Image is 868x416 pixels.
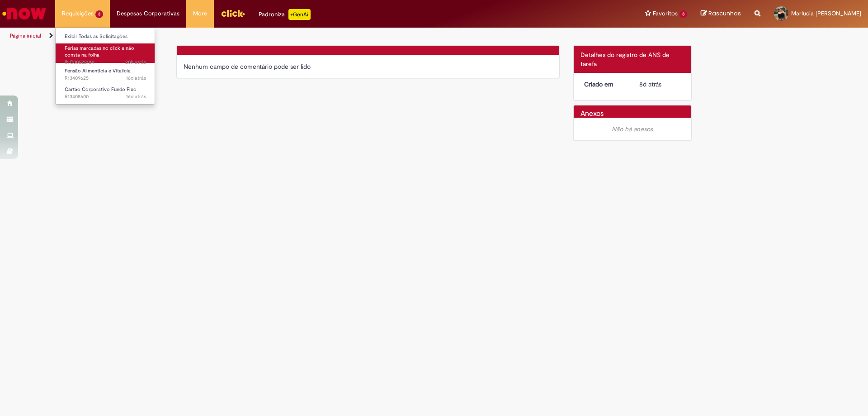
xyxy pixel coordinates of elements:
[125,59,146,66] time: 28/08/2025 13:06:53
[126,75,146,81] span: 16d atrás
[701,10,741,18] a: Rascunhos
[612,125,653,133] em: Não há anexos
[653,9,678,18] span: Favoritos
[7,28,572,44] ul: Trilhas de página
[580,51,670,68] span: Detalhes do registro de ANS de tarefa
[580,110,604,118] h2: Anexos
[126,93,146,100] span: 16d atrás
[126,75,146,81] time: 13/08/2025 14:02:01
[639,80,661,88] span: 8d atrás
[56,32,155,42] a: Exibir Todas as Solicitações
[56,66,155,83] a: Aberto R13409625 : Pensão Alimentícia e Vitalícia
[1,5,47,23] img: ServiceNow
[679,10,687,18] span: 3
[577,80,633,89] dt: Criado em
[56,43,155,63] a: Aberto INC00522184 : Férias marcadas no click e não consta na folha
[95,10,103,18] span: 3
[791,10,861,17] span: Marlucia [PERSON_NAME]
[56,85,155,101] a: Aberto R13408600 : Cartão Corporativo Fundo Fixo
[55,27,155,105] ul: Requisições
[708,9,741,18] span: Rascunhos
[65,45,134,59] span: Férias marcadas no click e não consta na folha
[65,86,137,93] span: Cartão Corporativo Fundo Fixo
[184,62,552,71] div: Nenhum campo de comentário pode ser lido
[125,59,146,66] span: 20h atrás
[639,80,661,88] time: 21/08/2025 14:04:18
[65,67,131,74] span: Pensão Alimentícia e Vitalícia
[221,6,245,20] img: click_logo_yellow_360x200.png
[259,9,311,20] div: Padroniza
[65,93,146,100] span: R13408600
[117,9,179,18] span: Despesas Corporativas
[288,9,311,20] p: +GenAi
[65,59,146,66] span: INC00522184
[639,80,681,89] div: 21/08/2025 14:04:18
[193,9,207,18] span: More
[65,75,146,82] span: R13409625
[62,9,94,18] span: Requisições
[126,93,146,100] time: 13/08/2025 11:13:01
[10,32,41,39] a: Página inicial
